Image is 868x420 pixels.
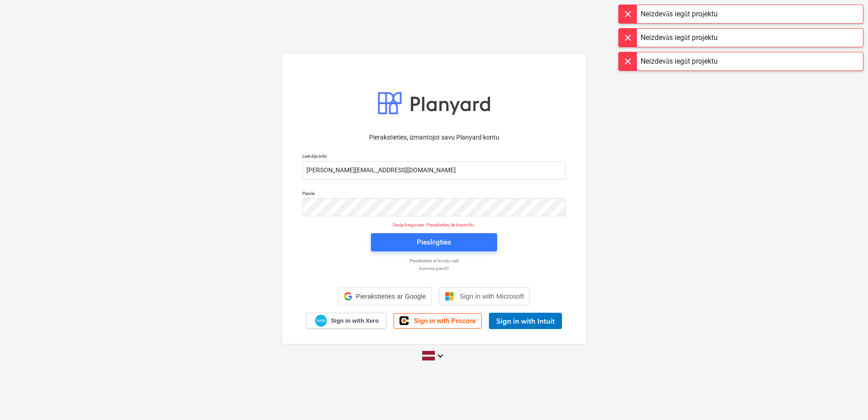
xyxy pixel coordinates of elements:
[298,265,570,271] a: Aizmirsi paroli?
[302,190,566,198] p: Parole
[306,313,387,329] a: Sign in with Xero
[298,258,570,264] a: Piesakieties ar burvju saiti
[641,9,718,20] div: Neizdevās iegūt projektu
[417,236,451,248] div: Pieslēgties
[641,56,718,67] div: Neizdevās iegūt projektu
[445,292,454,301] img: Microsoft logo
[338,287,432,305] div: Pierakstieties ar Google
[641,32,718,43] div: Neizdevās iegūt projektu
[302,161,566,180] input: Lietotājvārds
[414,317,476,325] span: Sign in with Procore
[356,293,426,300] span: Pierakstieties ar Google
[331,317,379,325] span: Sign in with Xero
[302,153,566,161] p: Lietotājvārds
[459,292,524,300] span: Sign in with Microsoft
[297,222,571,228] p: Sesija beigusies. Piesakieties, lai turpinātu.
[371,233,497,251] button: Pieslēgties
[315,315,327,327] img: Xero logo
[394,313,482,329] a: Sign in with Procore
[302,133,566,142] p: Pierakstieties, izmantojot savu Planyard kontu
[435,350,446,361] i: keyboard_arrow_down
